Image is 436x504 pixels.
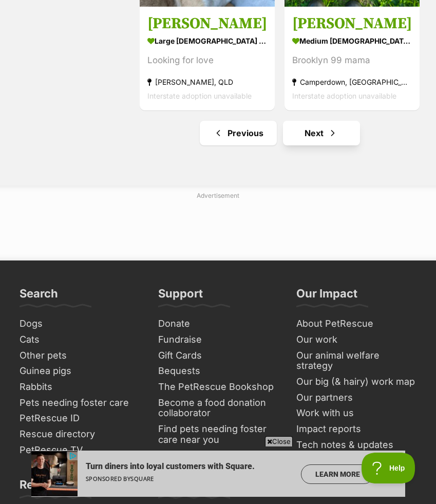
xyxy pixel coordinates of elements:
h3: [PERSON_NAME] [292,14,412,33]
a: Previous page [200,121,277,145]
a: Turn diners into loyal customers with Square. [54,11,236,21]
a: Bequests [154,363,282,379]
a: Learn more [270,14,343,33]
a: PetRescue ID [15,410,144,426]
a: Our big (& hairy) work map [292,374,421,390]
div: [PERSON_NAME], QLD [147,75,267,89]
a: Cats [15,332,144,348]
a: Find pets needing foster care near you [154,421,282,447]
a: Rescue directory [15,426,144,442]
span: Interstate adoption unavailable [147,91,252,100]
span: Close [265,436,293,446]
div: large [DEMOGRAPHIC_DATA] Dog [147,33,267,48]
div: medium [DEMOGRAPHIC_DATA] Dog [292,33,412,48]
img: OBA_TRANS.png [36,2,46,9]
h3: [PERSON_NAME] [147,14,267,33]
h3: Our Impact [296,286,357,307]
a: Other pets [15,348,144,364]
iframe: Help Scout Beacon - Open [362,453,415,483]
div: Brooklyn 99 mama [292,53,412,67]
a: Rabbits [15,379,144,395]
a: [PERSON_NAME] medium [DEMOGRAPHIC_DATA] Dog Brooklyn 99 mama Camperdown, [GEOGRAPHIC_DATA] Inters... [285,6,420,110]
a: Next page [283,121,360,145]
a: Guinea pigs [15,363,144,379]
nav: Pagination [139,121,421,145]
a: Our work [292,332,421,348]
a: Fundraise [154,332,282,348]
a: [PERSON_NAME] large [DEMOGRAPHIC_DATA] Dog Looking for love [PERSON_NAME], QLD Interstate adoptio... [140,6,275,110]
a: Impact reports [292,421,421,437]
a: About PetRescue [292,316,421,332]
h3: Resources [20,477,78,498]
a: Our partners [292,390,421,406]
div: Camperdown, [GEOGRAPHIC_DATA] [292,75,412,89]
a: Donate [154,316,282,332]
a: The PetRescue Bookshop [154,379,282,395]
a: PetRescue TV [15,442,144,458]
a: Pets needing foster care [15,395,144,411]
span: Square [99,24,123,32]
div: Looking for love [147,53,267,67]
h3: Search [20,286,58,307]
a: Work with us [292,405,421,421]
iframe: Advertisement [218,498,218,499]
a: Gift Cards [154,348,282,364]
span: Interstate adoption unavailable [292,91,396,100]
a: Sponsored BySquare [54,24,123,32]
h3: Support [158,286,203,307]
a: Become a food donation collaborator [154,395,282,421]
a: Our animal welfare strategy [292,348,421,374]
a: Dogs [15,316,144,332]
a: Tech notes & updates [292,437,421,453]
